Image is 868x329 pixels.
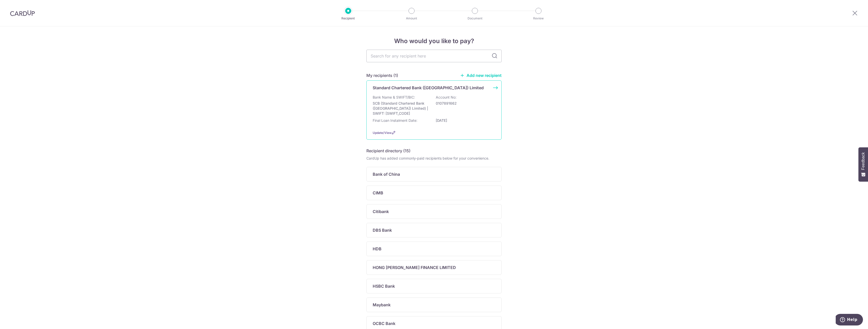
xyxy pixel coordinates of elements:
p: Bank Name & SWIFT/BIC: [373,95,415,100]
input: Search for any recipient here [366,50,502,62]
p: Recipient [330,16,367,21]
a: Update/View [373,131,392,135]
button: Feedback - Show survey [858,147,868,182]
p: DBS Bank [373,227,392,233]
h5: My recipients (1) [366,72,398,78]
p: [DATE] [436,118,492,123]
p: HONG [PERSON_NAME] FINANCE LIMITED [373,264,456,271]
span: Feedback [861,152,865,170]
p: OCBC Bank [373,320,395,326]
a: Add new recipient [460,73,502,78]
p: Maybank [373,302,391,308]
img: CardUp [10,10,35,16]
p: Final Loan Instalment Date: [373,118,417,123]
p: CIMB [373,190,383,196]
p: 0107891662 [436,101,492,106]
p: Standard Chartered Bank ([GEOGRAPHIC_DATA]) Limited [373,85,484,91]
iframe: Opens a widget where you can find more information [836,314,863,326]
p: HDB [373,246,382,252]
p: Review [520,16,557,21]
h4: Who would you like to pay? [366,37,502,46]
p: SCB (Standard Chartered Bank ([GEOGRAPHIC_DATA]) Limited) | SWIFT: [SWIFT_CODE] [373,101,429,116]
p: Account No: [436,95,456,100]
p: Citibank [373,208,389,215]
div: CardUp has added commonly-paid recipients below for your convenience. [366,156,502,161]
p: Bank of China [373,171,400,177]
p: Amount [393,16,430,21]
p: Document [456,16,494,21]
p: HSBC Bank [373,283,395,289]
h5: Recipient directory (15) [366,148,411,154]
